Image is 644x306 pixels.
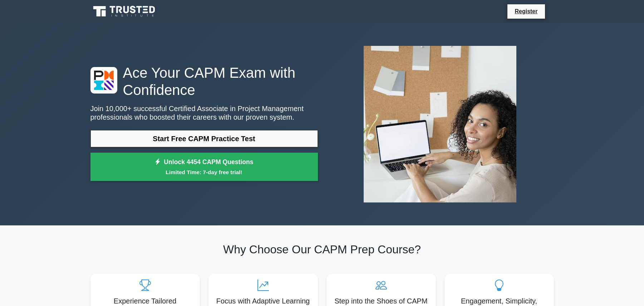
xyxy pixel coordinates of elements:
[99,168,309,176] small: Limited Time: 7-day free trial!
[90,130,318,147] a: Start Free CAPM Practice Test
[90,243,554,256] h2: Why Choose Our CAPM Prep Course?
[214,297,312,305] h5: Focus with Adaptive Learning
[510,7,542,16] a: Register
[90,64,318,99] h1: Ace Your CAPM Exam with Confidence
[90,153,318,181] a: Unlock 4454 CAPM QuestionsLimited Time: 7-day free trial!
[90,104,318,121] p: Join 10,000+ successful Certified Associate in Project Management professionals who boosted their...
